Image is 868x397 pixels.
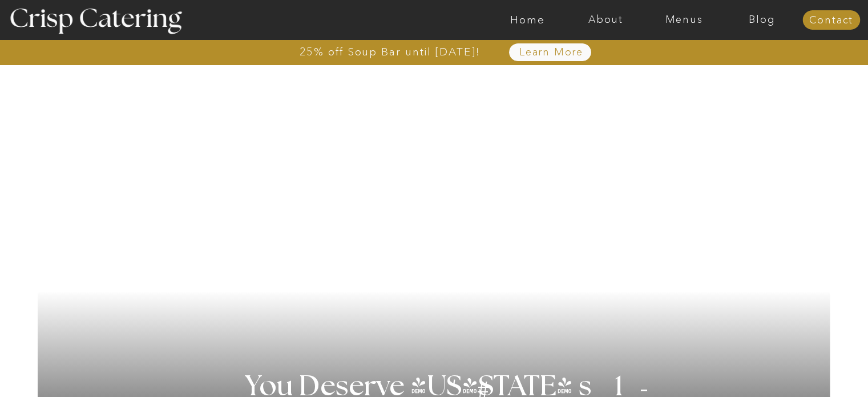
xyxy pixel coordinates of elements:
a: Menus [645,14,723,26]
iframe: podium webchat widget bubble [777,340,868,397]
a: 25% off Soup Bar until [DATE]! [259,46,522,58]
a: Learn More [493,47,610,58]
a: Home [488,14,567,26]
a: About [567,14,645,26]
a: Blog [723,14,801,26]
a: Contact [802,15,860,26]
